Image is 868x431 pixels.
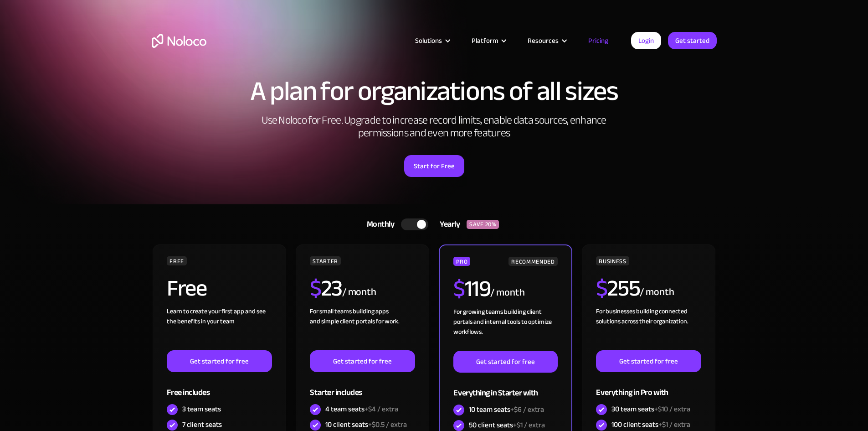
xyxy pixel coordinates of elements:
a: Get started for free [310,350,415,372]
div: PRO [453,257,470,266]
a: home [152,34,206,48]
a: Get started for free [596,350,701,372]
h2: Use Noloco for Free. Upgrade to increase record limits, enable data sources, enhance permissions ... [252,114,616,140]
div: Learn to create your first app and see the benefits in your team ‍ [167,306,272,350]
h1: A plan for organizations of all sizes [152,78,717,105]
div: / month [342,285,376,300]
div: Solutions [415,35,442,47]
div: 4 team seats [325,404,398,414]
div: SAVE 20% [467,220,499,229]
div: Resources [528,35,559,47]
div: Monthly [355,218,401,231]
h2: Free [167,277,206,300]
span: +$4 / extra [365,402,398,416]
span: $ [453,267,465,310]
div: 3 team seats [182,404,221,414]
div: 7 client seats [182,420,222,430]
div: 30 team seats [611,404,690,414]
div: Resources [516,35,577,47]
div: Platform [460,35,516,47]
h2: 255 [596,277,640,300]
a: Get started for free [453,351,557,373]
a: Get started for free [167,350,272,372]
a: Login [631,32,661,49]
div: Yearly [428,218,467,231]
h2: 23 [310,277,342,300]
div: / month [490,286,524,300]
a: Get started [668,32,717,49]
span: $ [310,267,321,310]
span: +$6 / extra [510,403,544,416]
div: FREE [167,256,187,265]
a: Pricing [577,35,620,47]
div: Everything in Starter with [453,373,557,402]
div: 10 team seats [469,405,544,415]
div: For small teams building apps and simple client portals for work. ‍ [310,306,415,350]
div: For businesses building connected solutions across their organization. ‍ [596,306,701,350]
div: 10 client seats [325,420,407,430]
div: RECOMMENDED [508,257,557,266]
div: Free includes [167,372,272,402]
div: BUSINESS [596,256,629,265]
div: 50 client seats [469,420,545,430]
span: $ [596,267,607,310]
div: Everything in Pro with [596,372,701,402]
div: / month [640,285,674,300]
div: For growing teams building client portals and internal tools to optimize workflows. [453,307,557,351]
div: STARTER [310,256,340,265]
div: Starter includes [310,372,415,402]
div: Platform [472,35,498,47]
span: +$10 / extra [654,402,690,416]
div: 100 client seats [611,420,690,430]
h2: 119 [453,277,490,300]
div: Solutions [404,35,460,47]
a: Start for Free [404,155,464,177]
